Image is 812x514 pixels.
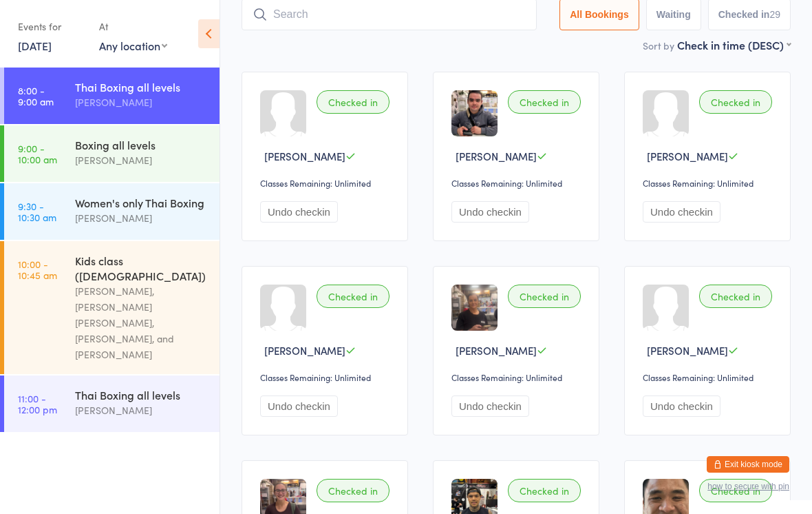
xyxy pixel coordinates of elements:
[75,137,208,152] div: Boxing all levels
[647,343,728,358] span: [PERSON_NAME]
[4,183,220,240] a: 9:30 -10:30 amWomen's only Thai Boxing[PERSON_NAME]
[260,201,338,223] button: Undo checkin
[451,177,585,189] div: Classes Remaining: Unlimited
[260,371,394,383] div: Classes Remaining: Unlimited
[451,90,498,136] img: image1721708343.png
[643,371,776,383] div: Classes Remaining: Unlimited
[643,177,776,189] div: Classes Remaining: Unlimited
[769,9,780,20] div: 29
[317,90,389,114] div: Checked in
[4,376,220,432] a: 11:00 -12:00 pmThai Boxing all levels[PERSON_NAME]
[451,201,529,223] button: Undo checkin
[75,387,208,402] div: Thai Boxing all levels
[317,285,389,308] div: Checked in
[75,79,208,94] div: Thai Boxing all levels
[18,85,54,107] time: 8:00 - 9:00 am
[75,283,208,362] div: [PERSON_NAME], [PERSON_NAME] [PERSON_NAME], [PERSON_NAME], and [PERSON_NAME]
[456,149,537,163] span: [PERSON_NAME]
[508,90,581,114] div: Checked in
[451,285,498,331] img: image1719827504.png
[643,201,720,223] button: Undo checkin
[456,343,537,358] span: [PERSON_NAME]
[99,15,167,38] div: At
[18,38,52,53] a: [DATE]
[75,195,208,210] div: Women's only Thai Boxing
[4,125,220,182] a: 9:00 -10:00 amBoxing all levels[PERSON_NAME]
[647,149,728,163] span: [PERSON_NAME]
[4,68,220,124] a: 8:00 -9:00 amThai Boxing all levels[PERSON_NAME]
[264,343,345,358] span: [PERSON_NAME]
[18,393,57,415] time: 11:00 - 12:00 pm
[4,241,220,374] a: 10:00 -10:45 amKids class ([DEMOGRAPHIC_DATA])[PERSON_NAME], [PERSON_NAME] [PERSON_NAME], [PERSON...
[508,285,581,308] div: Checked in
[75,94,208,110] div: [PERSON_NAME]
[643,39,674,52] label: Sort by
[508,479,581,502] div: Checked in
[260,177,394,189] div: Classes Remaining: Unlimited
[75,253,208,283] div: Kids class ([DEMOGRAPHIC_DATA])
[264,149,345,163] span: [PERSON_NAME]
[18,258,57,280] time: 10:00 - 10:45 am
[99,38,167,53] div: Any location
[317,479,389,502] div: Checked in
[75,402,208,418] div: [PERSON_NAME]
[707,456,789,473] button: Exit kiosk mode
[18,15,85,38] div: Events for
[18,201,56,223] time: 9:30 - 10:30 am
[75,210,208,226] div: [PERSON_NAME]
[18,143,57,165] time: 9:00 - 10:00 am
[699,285,772,308] div: Checked in
[451,395,529,417] button: Undo checkin
[451,371,585,383] div: Classes Remaining: Unlimited
[677,37,791,52] div: Check in time (DESC)
[75,152,208,168] div: [PERSON_NAME]
[260,395,338,417] button: Undo checkin
[699,479,772,502] div: Checked in
[699,90,772,114] div: Checked in
[643,395,720,417] button: Undo checkin
[707,482,789,491] button: how to secure with pin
